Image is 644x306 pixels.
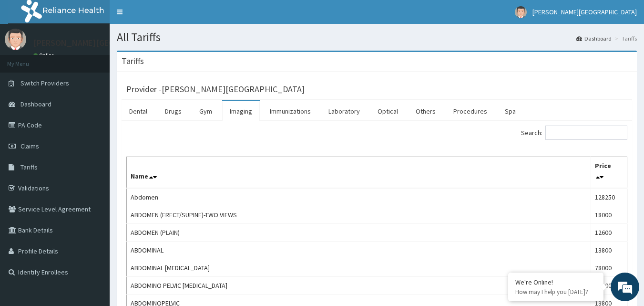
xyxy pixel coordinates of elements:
[127,242,591,259] td: ABDOMINAL
[576,34,612,42] a: Dashboard
[20,79,69,87] span: Switch Providers
[33,52,56,59] a: Online
[127,157,591,189] th: Name
[157,101,189,121] a: Drugs
[156,5,179,28] div: Minimize live chat window
[33,39,174,47] p: [PERSON_NAME][GEOGRAPHIC_DATA]
[591,277,627,295] td: 102000
[613,34,637,42] li: Tariffs
[591,188,627,206] td: 128250
[497,101,523,121] a: Spa
[545,126,627,140] input: Search:
[20,100,51,108] span: Dashboard
[591,224,627,242] td: 12600
[117,31,637,43] h1: All Tariffs
[127,224,591,242] td: ABDOMEN (PLAIN)
[122,57,144,65] h3: Tariffs
[591,157,627,189] th: Price
[122,101,155,121] a: Dental
[591,242,627,259] td: 13800
[408,101,443,121] a: Others
[5,204,182,238] textarea: Type your message and hit 'Enter'
[20,142,39,150] span: Claims
[370,101,406,121] a: Optical
[521,126,627,140] label: Search:
[55,92,132,189] span: We're online!
[591,259,627,277] td: 78000
[127,206,591,224] td: ABDOMEN (ERECT/SUPINE)-TWO VIEWS
[127,259,591,277] td: ABDOMINAL [MEDICAL_DATA]
[127,188,591,206] td: Abdomen
[321,101,368,121] a: Laboratory
[5,29,26,50] img: User Image
[222,101,260,121] a: Imaging
[262,101,318,121] a: Immunizations
[591,206,627,224] td: 18000
[446,101,495,121] a: Procedures
[18,48,39,72] img: d_794563401_company_1708531726252_794563401
[515,278,596,286] div: We're Online!
[20,163,38,171] span: Tariffs
[515,6,527,18] img: User Image
[127,277,591,295] td: ABDOMINO PELVIC [MEDICAL_DATA]
[192,101,220,121] a: Gym
[126,85,305,94] h3: Provider - [PERSON_NAME][GEOGRAPHIC_DATA]
[50,53,160,66] div: Chat with us now
[532,8,637,16] span: [PERSON_NAME][GEOGRAPHIC_DATA]
[515,288,596,296] p: How may I help you today?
